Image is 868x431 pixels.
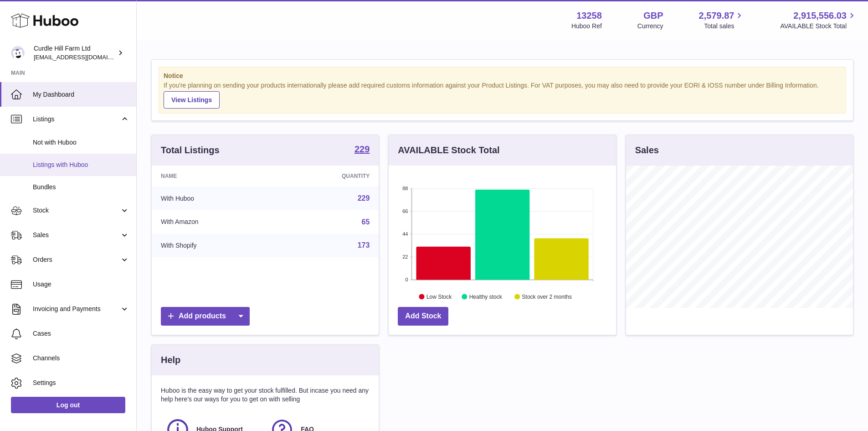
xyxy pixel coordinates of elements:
h3: Sales [635,144,659,156]
span: Orders [33,255,120,264]
td: With Amazon [152,210,276,234]
strong: GBP [643,10,663,22]
a: Log out [11,397,125,413]
text: 88 [403,186,408,191]
h3: Help [161,354,180,366]
text: Stock over 2 months [522,293,572,300]
span: Invoicing and Payments [33,305,120,313]
span: Settings [33,379,129,387]
text: Healthy stock [469,293,503,300]
span: Bundles [33,183,129,192]
span: Usage [33,280,129,289]
text: Low Stock [426,293,452,300]
div: Currency [637,22,663,31]
strong: Notice [164,72,841,80]
span: Not with Huboo [33,138,129,147]
td: With Shopify [152,234,276,257]
span: Cases [33,329,129,338]
h3: Total Listings [161,144,220,156]
a: Add Stock [398,307,448,326]
span: [EMAIL_ADDRESS][DOMAIN_NAME] [34,53,134,61]
span: Listings [33,115,120,124]
div: Huboo Ref [571,22,602,31]
th: Quantity [276,166,379,187]
a: 173 [358,241,370,249]
td: With Huboo [152,187,276,210]
span: Stock [33,206,120,215]
a: 229 [354,145,370,156]
a: Add products [161,307,250,326]
a: 2,579.87 Total sales [699,10,745,31]
strong: 13258 [576,10,602,22]
span: Channels [33,354,129,363]
text: 22 [403,254,408,260]
span: 2,915,556.03 [793,10,847,22]
div: Curdle Hill Farm Ltd [34,44,116,62]
div: If you're planning on sending your products internationally please add required customs informati... [164,81,841,109]
span: My Dashboard [33,90,129,99]
p: Huboo is the easy way to get your stock fulfilled. But incase you need any help here's our ways f... [161,386,370,404]
span: AVAILABLE Stock Total [780,22,857,31]
a: 65 [362,218,370,226]
a: 229 [358,194,370,202]
th: Name [152,166,276,187]
span: Total sales [704,22,745,31]
a: 2,915,556.03 AVAILABLE Stock Total [780,10,857,31]
span: Sales [33,231,120,239]
span: Listings with Huboo [33,161,129,169]
h3: AVAILABLE Stock Total [398,144,499,156]
img: internalAdmin-13258@internal.huboo.com [11,46,25,60]
strong: 229 [354,145,370,154]
a: View Listings [164,91,220,109]
text: 44 [403,231,408,237]
text: 0 [406,277,408,282]
text: 66 [403,208,408,214]
span: 2,579.87 [699,10,734,22]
